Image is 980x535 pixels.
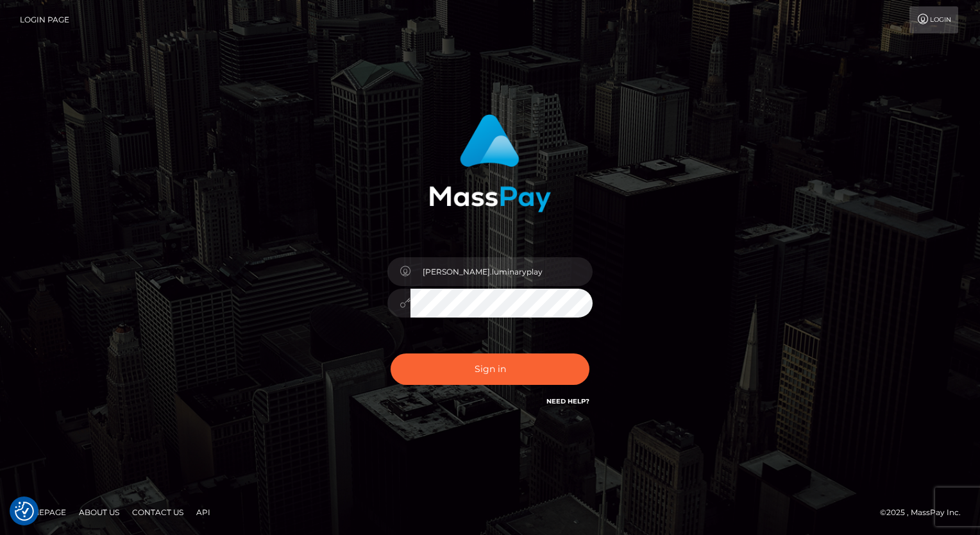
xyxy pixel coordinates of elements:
button: Sign in [391,353,589,385]
button: Consent Preferences [15,502,34,521]
input: Username... [410,257,593,286]
a: Contact Us [127,502,189,522]
img: MassPay Login [429,114,551,212]
div: © 2025 , MassPay Inc. [880,505,970,520]
a: Homepage [14,502,71,522]
a: API [191,502,215,522]
img: Revisit consent button [15,502,34,521]
a: Login Page [20,6,69,33]
a: About Us [74,502,124,522]
a: Login [909,6,958,33]
a: Need Help? [546,397,589,405]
